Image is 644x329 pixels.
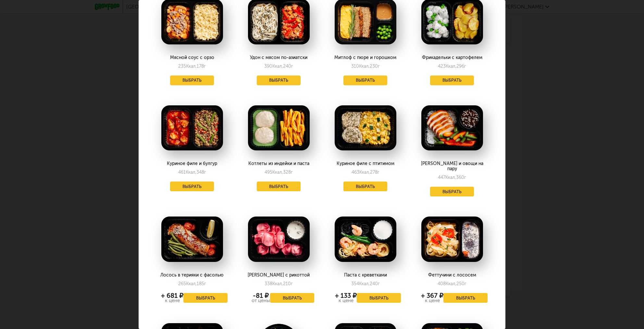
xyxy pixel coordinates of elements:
[291,170,293,175] span: г
[378,170,379,175] span: г
[272,281,283,287] span: Ккал,
[359,170,370,175] span: Ккал,
[421,293,443,298] div: + 367 ₽
[178,64,206,69] div: 235 178
[359,281,370,287] span: Ккал,
[330,55,401,60] div: Митлоф с пюре и горошком
[445,175,456,180] span: Ккал,
[330,161,401,166] div: Куриное филе с птитимом
[378,64,380,69] span: г
[156,161,228,166] div: Куриное филе и булгур
[446,281,456,287] span: Ккал,
[351,281,380,287] div: 354 240
[416,273,488,278] div: Феттучини с лососем
[335,217,396,262] img: big_A3yx2kA4FlQHMINr.png
[352,170,379,175] div: 463 278
[161,105,223,151] img: big_KMgpYGSfddwlaW8f.png
[421,298,443,303] div: к цене
[243,55,314,60] div: Удон с мясом по-азиатски
[438,175,466,180] div: 447 360
[204,170,206,175] span: г
[330,273,401,278] div: Паста с креветками
[421,217,483,262] img: big_zfTIOZEUAEpp1bIA.png
[291,281,293,287] span: г
[438,64,466,69] div: 423 296
[464,175,466,180] span: г
[335,105,396,151] img: big_LetNpe35iZFIx88p.png
[252,298,270,303] div: от цены
[156,273,228,278] div: Лосось в терияки с фасолью
[252,293,270,298] div: -81 ₽
[183,293,228,303] button: Выбрать
[335,298,357,303] div: к цене
[257,76,301,85] button: Выбрать
[186,281,197,287] span: Ккал,
[170,182,214,191] button: Выбрать
[343,182,388,191] button: Выбрать
[156,55,228,60] div: Мясной соус с орзо
[178,170,206,175] div: 461 348
[186,64,197,69] span: Ккал,
[161,293,183,298] div: + 681 ₽
[446,64,456,69] span: Ккал,
[243,273,314,278] div: [PERSON_NAME] с рикоттой
[438,281,466,287] div: 408 250
[161,298,183,303] div: к цене
[359,64,370,69] span: Ккал,
[265,170,293,175] div: 495 328
[416,55,488,60] div: Фрикадельки с картофелем
[248,105,310,151] img: big_rP6ALutnNEBtysA6.png
[204,281,206,287] span: г
[464,64,466,69] span: г
[357,293,401,303] button: Выбрать
[170,76,214,85] button: Выбрать
[161,217,223,262] img: big_PWyqym2mdqCAeLXC.png
[430,187,474,196] button: Выбрать
[464,281,466,287] span: г
[265,281,293,287] div: 338 210
[378,281,380,287] span: г
[257,182,301,191] button: Выбрать
[416,161,488,171] div: [PERSON_NAME] и овощи на пару
[430,76,474,85] button: Выбрать
[272,170,283,175] span: Ккал,
[264,64,293,69] div: 390 240
[351,64,380,69] div: 310 230
[421,105,483,151] img: big_e56BhF6XTzQqoAPb.png
[291,64,293,69] span: г
[270,293,314,303] button: Выбрать
[243,161,314,166] div: Котлеты из индейки и паста
[443,293,488,303] button: Выбрать
[248,217,310,262] img: big_tsROXB5P9kwqKV4s.png
[335,293,357,298] div: + 133 ₽
[343,76,388,85] button: Выбрать
[272,64,283,69] span: Ккал,
[178,281,206,287] div: 265 185
[186,170,196,175] span: Ккал,
[204,64,206,69] span: г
